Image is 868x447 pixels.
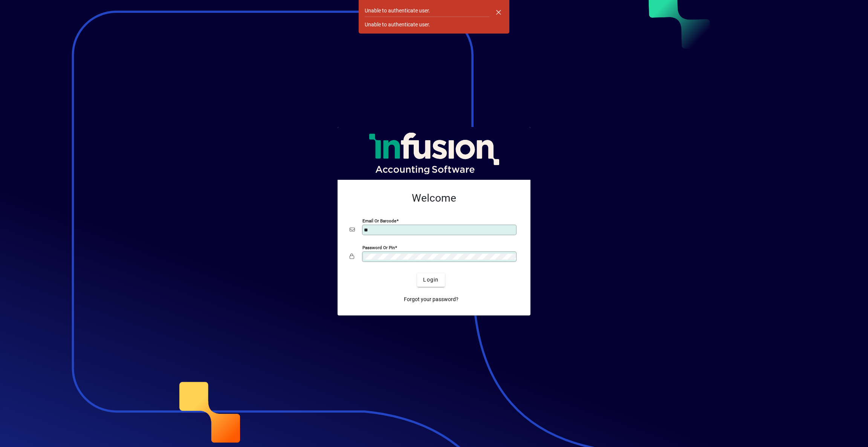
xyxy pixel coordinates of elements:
div: Unable to authenticate user. [365,7,430,15]
a: Forgot your password? [401,293,462,306]
mat-label: Email or Barcode [362,218,396,223]
button: Dismiss [489,3,507,21]
span: Login [423,276,439,284]
button: Login [417,273,445,287]
div: Unable to authenticate user. [365,21,430,29]
mat-label: Password or Pin [362,245,395,250]
h2: Welcome [350,192,518,205]
span: Forgot your password? [404,295,458,303]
